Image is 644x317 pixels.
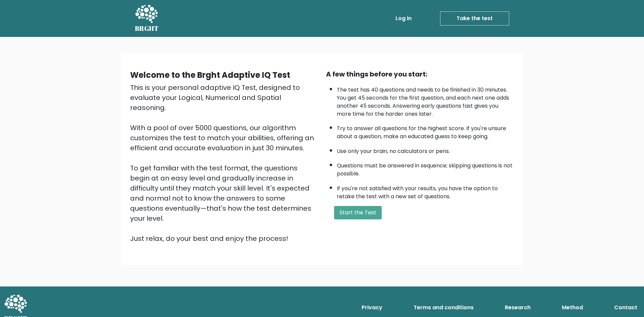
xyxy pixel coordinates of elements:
[440,11,509,25] a: Take the test
[130,83,318,244] div: This is your personal adaptive IQ Test, designed to evaluate your Logical, Numerical and Spatial ...
[337,158,514,178] li: Questions must be answered in sequence; skipping questions is not possible.
[393,12,414,25] a: Log in
[559,301,586,314] a: Method
[337,83,514,118] li: The test has 40 questions and needs to be finished in 30 minutes. You get 45 seconds for the firs...
[334,206,382,219] button: Start the Test
[135,24,159,33] h5: BRGHT
[135,3,159,34] a: BRGHT
[359,301,385,314] a: Privacy
[411,301,476,314] a: Terms and conditions
[337,121,514,141] li: Try to answer all questions for the highest score. If you're unsure about a question, make an edu...
[130,69,290,81] b: Welcome to the Brght Adaptive IQ Test
[611,301,640,314] a: Contact
[337,181,514,201] li: If you're not satisfied with your results, you have the option to retake the test with a new set ...
[502,301,533,314] a: Research
[337,144,514,155] li: Use only your brain, no calculators or pens.
[326,69,514,79] div: A few things before you start:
